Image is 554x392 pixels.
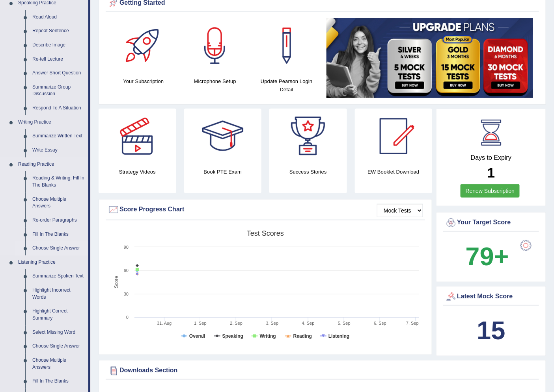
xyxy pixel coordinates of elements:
tspan: 1. Sep [194,321,207,325]
a: Re-tell Lecture [29,52,88,67]
a: Choose Single Answer [29,241,88,255]
a: Select Missing Word [29,325,88,340]
tspan: 3. Sep [266,321,279,325]
a: Repeat Sentence [29,24,88,38]
a: Summarize Spoken Text [29,269,88,283]
text: 30 [124,292,129,296]
a: Write Essay [29,143,88,157]
h4: Your Subscription [112,77,175,85]
text: 0 [126,315,129,320]
b: 15 [477,316,505,345]
b: 79+ [466,242,509,271]
a: Fill In The Blanks [29,227,88,242]
h4: Microphone Setup [183,77,247,85]
b: 1 [487,165,495,180]
a: Respond To A Situation [29,101,88,115]
a: Reading Practice [15,157,88,172]
text: 60 [124,268,129,273]
div: Score Progress Chart [108,204,423,216]
tspan: Overall [189,333,205,339]
tspan: 5. Sep [338,321,351,325]
div: Downloads Section [108,365,537,377]
a: Highlight Correct Summary [29,304,88,325]
div: Your Target Score [445,217,537,229]
a: Re-order Paragraphs [29,213,88,227]
text: 90 [124,245,129,250]
tspan: 2. Sep [230,321,242,325]
a: Reading & Writing: Fill In The Blanks [29,171,88,192]
a: Fill In The Blanks [29,374,88,388]
a: Choose Single Answer [29,339,88,353]
h4: Days to Expiry [445,154,537,161]
tspan: 6. Sep [374,321,386,325]
tspan: Writing [260,333,276,339]
h4: EW Booklet Download [355,168,433,176]
tspan: 31. Aug [157,321,172,325]
a: Read Aloud [29,10,88,24]
a: Writing Practice [15,115,88,129]
h4: Strategy Videos [99,168,176,176]
tspan: Reading [293,333,312,339]
a: Answer Short Question [29,66,88,80]
tspan: Score [114,276,119,288]
img: small5.jpg [326,18,533,98]
a: Summarize Group Discussion [29,80,88,101]
a: Listening Practice [15,255,88,270]
h4: Book PTE Exam [184,168,262,176]
a: Describe Image [29,38,88,52]
tspan: Speaking [222,333,243,339]
a: Renew Subscription [461,184,520,198]
a: Highlight Incorrect Words [29,283,88,304]
a: Choose Multiple Answers [29,353,88,374]
tspan: Test scores [247,229,284,237]
a: Choose Multiple Answers [29,192,88,213]
tspan: 4. Sep [302,321,315,325]
h4: Update Pearson Login Detail [255,77,319,94]
tspan: Listening [328,333,349,339]
tspan: 7. Sep [406,321,419,325]
a: Summarize Written Text [29,129,88,143]
div: Latest Mock Score [445,291,537,303]
h4: Success Stories [269,168,347,176]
